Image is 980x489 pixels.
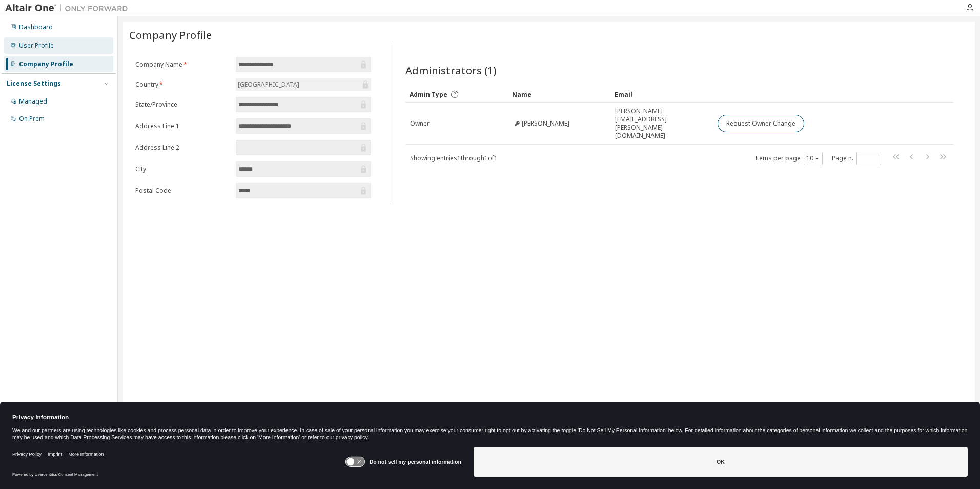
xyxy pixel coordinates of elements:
[236,79,301,90] div: [GEOGRAPHIC_DATA]
[135,122,230,130] label: Address Line 1
[718,115,804,132] button: Request Owner Change
[410,119,430,128] span: Owner
[522,119,569,128] span: [PERSON_NAME]
[832,152,881,165] span: Page n.
[236,78,371,91] div: [GEOGRAPHIC_DATA]
[7,79,61,88] div: License Settings
[615,86,709,103] div: Email
[405,63,497,77] span: Administrators (1)
[410,154,498,162] span: Showing entries 1 through 1 of 1
[135,144,230,152] label: Address Line 2
[135,100,230,109] label: State/Province
[19,42,54,50] div: User Profile
[512,86,606,103] div: Name
[755,152,823,165] span: Items per page
[5,3,133,13] img: Altair One
[19,97,47,106] div: Managed
[615,107,708,140] span: [PERSON_NAME][EMAIL_ADDRESS][PERSON_NAME][DOMAIN_NAME]
[19,60,73,68] div: Company Profile
[410,90,447,99] span: Admin Type
[806,154,820,162] button: 10
[135,80,230,89] label: Country
[19,23,53,31] div: Dashboard
[135,60,230,69] label: Company Name
[135,187,230,195] label: Postal Code
[19,115,45,123] div: On Prem
[129,28,212,42] span: Company Profile
[135,165,230,173] label: City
